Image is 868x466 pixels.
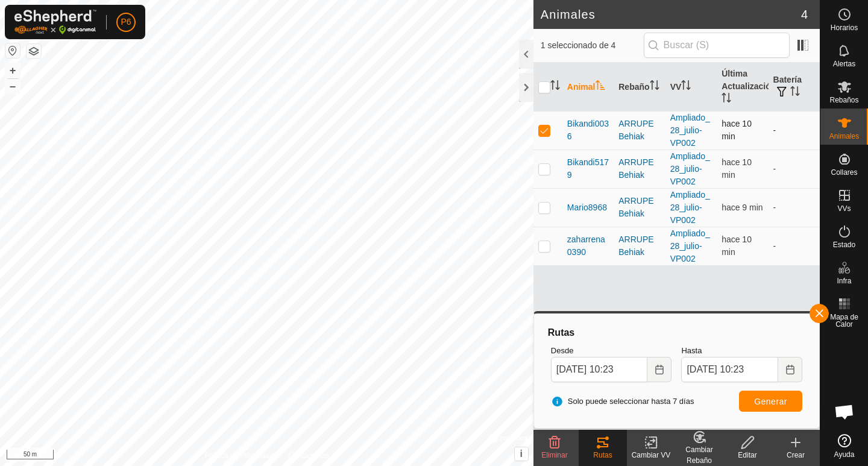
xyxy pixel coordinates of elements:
button: Choose Date [778,357,802,382]
td: - [769,111,820,150]
p-sorticon: Activar para ordenar [722,95,731,104]
label: Desde [551,345,672,357]
span: VVs [837,205,851,212]
h2: Animales [541,7,801,22]
p-sorticon: Activar para ordenar [550,82,560,92]
div: Cambiar VV [627,450,675,461]
div: Chat abierto [826,394,863,430]
span: Estado [833,241,855,248]
td: - [769,150,820,188]
a: Ayuda [820,429,868,463]
div: Crear [772,450,820,461]
p-sorticon: Activar para ordenar [790,88,800,98]
span: 10 sept 2025, 10:13 [722,203,763,212]
button: Choose Date [647,357,671,382]
span: Solo puede seleccionar hasta 7 días [551,395,694,408]
a: Contáctenos [288,450,329,461]
button: + [5,63,20,78]
div: ARRUPE Behiak [618,195,660,220]
a: Ampliado_28_julio-VP002 [670,228,710,263]
th: VV [665,63,717,112]
button: – [5,79,20,93]
span: Infra [837,277,851,285]
div: Rutas [579,450,627,461]
p-sorticon: Activar para ordenar [681,82,691,92]
span: 10 sept 2025, 10:13 [722,235,752,257]
span: Generar [754,397,787,406]
td: - [769,227,820,265]
th: Batería [769,63,820,112]
input: Buscar (S) [644,33,790,58]
span: Eliminar [541,451,567,459]
p-sorticon: Activar para ordenar [650,82,659,92]
span: Collares [831,169,857,176]
span: 10 sept 2025, 10:13 [722,119,752,141]
div: ARRUPE Behiak [618,156,660,181]
button: Restablecer Mapa [5,43,20,58]
span: Rebaños [829,96,858,104]
td: - [769,188,820,227]
a: Ampliado_28_julio-VP002 [670,190,710,225]
div: Cambiar Rebaño [675,444,723,466]
span: Mapa de Calor [823,313,865,328]
button: Generar [739,391,802,412]
span: Bikandi5179 [567,156,609,181]
div: Editar [723,450,772,461]
span: Ayuda [834,451,855,458]
a: Ampliado_28_julio-VP002 [670,151,710,186]
div: ARRUPE Behiak [618,118,660,143]
span: Bikandi0036 [567,118,609,143]
div: Rutas [546,326,807,340]
label: Hasta [681,345,802,357]
span: 4 [801,5,808,24]
span: Animales [829,133,859,140]
a: Política de Privacidad [204,450,274,461]
th: Animal [562,63,614,112]
span: Alertas [833,60,855,68]
span: Mario8968 [567,201,607,214]
span: 10 sept 2025, 10:13 [722,157,752,180]
div: ARRUPE Behiak [618,233,660,259]
span: Horarios [831,24,858,31]
span: i [520,449,523,459]
button: i [515,447,528,461]
span: zaharrena0390 [567,233,609,259]
span: P6 [121,16,131,28]
span: 1 seleccionado de 4 [541,39,644,52]
a: Ampliado_28_julio-VP002 [670,113,710,148]
p-sorticon: Activar para ordenar [596,82,605,92]
th: Rebaño [614,63,665,112]
th: Última Actualización [717,63,768,112]
img: Logo Gallagher [14,10,96,34]
button: Capas del Mapa [27,44,41,58]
